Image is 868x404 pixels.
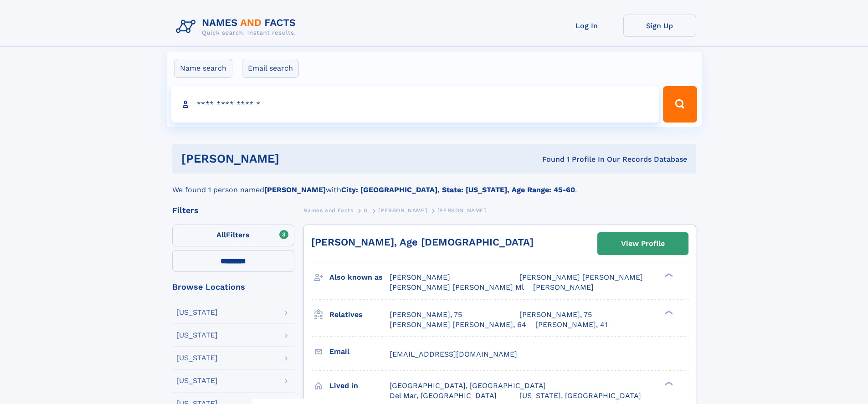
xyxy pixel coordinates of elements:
[341,185,575,194] b: City: [GEOGRAPHIC_DATA], State: [US_STATE], Age Range: 45-60
[176,377,218,384] div: [US_STATE]
[390,273,450,281] span: [PERSON_NAME]
[519,391,641,400] span: [US_STATE], [GEOGRAPHIC_DATA]
[181,153,411,164] h1: [PERSON_NAME]
[598,233,688,255] a: View Profile
[364,207,368,214] span: G
[329,307,390,322] h3: Relatives
[378,207,427,214] span: [PERSON_NAME]
[329,378,390,394] h3: Lived in
[519,273,643,281] span: [PERSON_NAME] [PERSON_NAME]
[550,15,623,37] a: Log In
[329,270,390,285] h3: Also known as
[176,332,218,339] div: [US_STATE]
[437,207,486,214] span: [PERSON_NAME]
[663,380,673,386] div: ❯
[329,344,390,359] h3: Email
[364,205,368,216] a: G
[519,310,592,320] a: [PERSON_NAME], 75
[172,206,294,215] div: Filters
[264,185,326,194] b: [PERSON_NAME]
[663,86,697,123] button: Search Button
[390,283,524,291] span: [PERSON_NAME] [PERSON_NAME] Ml
[242,59,299,78] label: Email search
[303,205,354,216] a: Names and Facts
[172,174,696,195] div: We found 1 person named with .
[174,59,232,78] label: Name search
[390,310,462,320] a: [PERSON_NAME], 75
[390,350,517,358] span: [EMAIL_ADDRESS][DOMAIN_NAME]
[390,320,526,330] a: [PERSON_NAME] [PERSON_NAME], 64
[533,283,594,291] span: [PERSON_NAME]
[378,205,427,216] a: [PERSON_NAME]
[172,15,303,39] img: Logo Names and Facts
[311,236,534,248] a: [PERSON_NAME], Age [DEMOGRAPHIC_DATA]
[172,225,294,246] label: Filters
[176,309,218,316] div: [US_STATE]
[663,309,673,315] div: ❯
[623,15,696,37] a: Sign Up
[535,320,607,330] a: [PERSON_NAME], 41
[390,381,546,390] span: [GEOGRAPHIC_DATA], [GEOGRAPHIC_DATA]
[411,154,687,164] div: Found 1 Profile In Our Records Database
[663,272,673,278] div: ❯
[216,230,226,239] span: All
[171,86,659,123] input: search input
[390,391,497,400] span: Del Mar, [GEOGRAPHIC_DATA]
[176,354,218,362] div: [US_STATE]
[172,283,294,291] div: Browse Locations
[621,233,665,254] div: View Profile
